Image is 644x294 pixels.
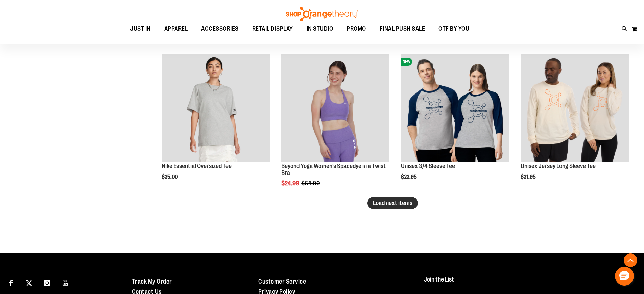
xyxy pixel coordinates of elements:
span: JUST IN [130,21,151,36]
button: Hello, have a question? Let’s chat. [615,267,634,286]
span: NEW [401,58,412,66]
button: Back To Top [624,253,637,267]
a: Unisex 3/4 Sleeve TeeNEW [401,54,509,163]
a: ACCESSORIES [194,21,245,37]
a: PROMO [340,21,373,37]
span: FINAL PUSH SALE [380,21,425,36]
img: Nike Essential Oversized Tee [162,54,270,162]
a: Track My Order [132,278,172,285]
img: Beyond Yoga Women's Spacedye in a Twist Bra [281,54,389,162]
div: product [278,51,393,204]
a: JUST IN [123,21,158,37]
span: ACCESSORIES [201,21,239,36]
span: $24.99 [281,180,300,187]
span: OTF BY YOU [438,21,469,36]
span: RETAIL DISPLAY [252,21,293,36]
a: Visit our X page [23,276,35,288]
a: Customer Service [258,278,306,285]
a: Unisex Jersey Long Sleeve Tee [521,54,629,163]
span: $22.95 [401,174,418,180]
a: Nike Essential Oversized Tee [162,163,232,169]
span: Load next items [373,199,412,206]
a: Unisex Jersey Long Sleeve Tee [521,163,596,169]
a: RETAIL DISPLAY [245,21,300,37]
img: Shop Orangetheory [285,7,359,21]
div: product [517,51,632,197]
a: Visit our Facebook page [5,276,17,288]
a: Visit our Youtube page [59,276,71,288]
span: $21.95 [521,174,537,180]
a: FINAL PUSH SALE [373,21,432,37]
div: product [398,51,512,197]
a: Beyond Yoga Women's Spacedye in a Twist Bra [281,54,389,163]
a: OTF BY YOU [432,21,476,37]
span: PROMO [347,21,366,36]
span: IN STUDIO [307,21,333,36]
span: $25.00 [162,174,179,180]
span: $64.00 [301,180,321,187]
a: Nike Essential Oversized Tee [162,54,270,163]
a: Unisex 3/4 Sleeve Tee [401,163,455,169]
h4: Join the List [424,276,628,289]
button: Load next items [367,197,418,209]
img: Unisex Jersey Long Sleeve Tee [521,54,629,162]
a: IN STUDIO [300,21,340,37]
a: Beyond Yoga Women's Spacedye in a Twist Bra [281,163,386,176]
img: Unisex 3/4 Sleeve Tee [401,54,509,162]
img: Twitter [26,280,32,286]
a: APPAREL [158,21,195,36]
span: APPAREL [164,21,188,36]
a: Visit our Instagram page [41,276,53,288]
div: product [158,51,273,197]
